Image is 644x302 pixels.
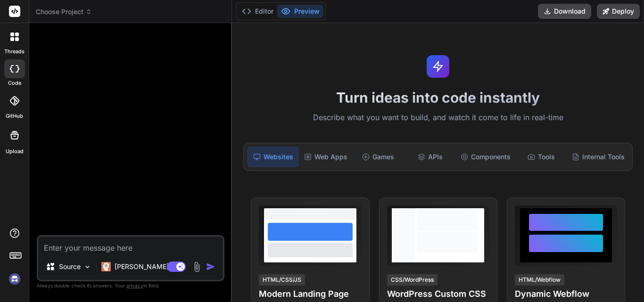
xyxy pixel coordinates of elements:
[568,147,628,167] div: Internal Tools
[597,4,640,19] button: Deploy
[405,147,455,167] div: APIs
[516,147,566,167] div: Tools
[6,147,24,155] label: Upload
[457,147,514,167] div: Components
[353,147,403,167] div: Games
[4,48,25,56] label: threads
[37,281,224,290] p: Always double-check its answers. Your in Bind
[277,5,323,18] button: Preview
[7,271,23,287] img: signin
[300,147,351,167] div: Web Apps
[238,89,638,106] h1: Turn ideas into code instantly
[238,5,277,18] button: Editor
[8,79,21,87] label: code
[238,112,638,124] p: Describe what you want to build, and watch it come to life in real-time
[387,287,489,301] h4: WordPress Custom CSS
[115,262,185,271] p: [PERSON_NAME] 4 S..
[538,4,591,19] button: Download
[191,261,202,272] img: attachment
[387,274,438,286] div: CSS/WordPress
[6,112,23,120] label: GitHub
[36,7,92,16] span: Choose Project
[59,262,81,271] p: Source
[259,274,305,286] div: HTML/CSS/JS
[83,263,91,271] img: Pick Models
[101,262,111,271] img: Claude 4 Sonnet
[259,287,361,301] h4: Modern Landing Page
[515,274,564,286] div: HTML/Webflow
[126,283,143,288] span: privacy
[206,262,215,271] img: icon
[248,147,298,167] div: Websites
